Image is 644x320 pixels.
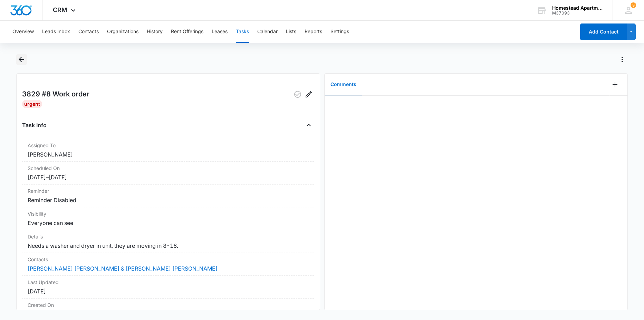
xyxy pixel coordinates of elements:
button: Reports [305,21,322,43]
button: Add Comment [609,79,621,90]
button: Rent Offerings [171,21,203,43]
div: DetailsNeeds a washer and dryer in unit, they are moving in 8-16. [22,230,314,253]
dd: Reminder Disabled [28,196,309,204]
dt: Created On [28,301,309,309]
button: Settings [330,21,349,43]
dt: Visibility [28,210,309,217]
div: account name [552,5,603,11]
button: Actions [617,54,628,65]
div: Urgent [22,100,42,108]
button: Organizations [107,21,138,43]
div: Assigned To[PERSON_NAME] [22,139,314,162]
h2: 3829 #8 Work order [22,89,89,100]
dd: Needs a washer and dryer in unit, they are moving in 8-16. [28,242,309,250]
button: Lists [286,21,296,43]
div: VisibilityEveryone can see [22,207,314,230]
button: Comments [325,74,362,95]
div: Scheduled On[DATE]–[DATE] [22,162,314,185]
button: Close [303,120,314,131]
button: History [147,21,163,43]
span: CRM [53,6,67,13]
button: Overview [12,21,34,43]
dd: [DATE] – [DATE] [28,173,309,181]
button: Leases [212,21,228,43]
button: Contacts [78,21,99,43]
dd: [PERSON_NAME] [28,150,309,159]
button: Tasks [236,21,249,43]
button: Leads Inbox [42,21,70,43]
button: Add Contact [580,23,627,40]
dd: Everyone can see [28,219,309,227]
div: Contacts[PERSON_NAME] [PERSON_NAME] & [PERSON_NAME] [PERSON_NAME] [22,253,314,276]
div: notifications count [631,2,636,8]
button: Edit [303,89,314,100]
button: Back [16,54,27,65]
div: Last Updated[DATE] [22,276,314,299]
dt: Assigned To [28,142,309,149]
dt: Last Updated [28,279,309,286]
dt: Details [28,233,309,240]
dt: Scheduled On [28,164,309,172]
button: Calendar [257,21,278,43]
div: account id [552,11,603,16]
div: ReminderReminder Disabled [22,185,314,207]
a: [PERSON_NAME] [PERSON_NAME] & [PERSON_NAME] [PERSON_NAME] [28,265,218,272]
dt: Reminder [28,187,309,195]
dd: [DATE] [28,287,309,295]
h4: Task Info [22,121,47,129]
dt: Contacts [28,256,309,263]
span: 3 [631,2,636,8]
